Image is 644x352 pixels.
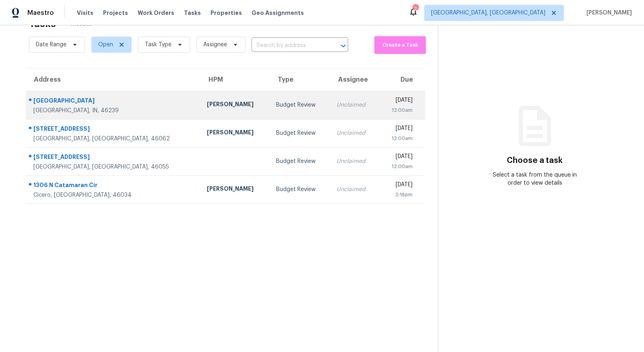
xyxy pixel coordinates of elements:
[385,106,413,114] div: 12:00am
[330,68,379,91] th: Assignee
[336,129,372,137] div: Unclaimed
[385,191,413,199] div: 2:16pm
[33,153,194,163] div: [STREET_ADDRESS]
[276,185,324,193] div: Budget Review
[145,41,171,49] span: Task Type
[385,181,413,191] div: [DATE]
[336,185,372,193] div: Unclaimed
[252,39,326,52] input: Search by address
[203,41,227,49] span: Assignee
[252,9,304,17] span: Geo Assignments
[487,171,583,187] div: Select a task from the queue in order to view details
[33,135,194,143] div: [GEOGRAPHIC_DATA], [GEOGRAPHIC_DATA], 46062
[138,9,174,17] span: Work Orders
[385,134,413,142] div: 12:00am
[98,41,113,49] span: Open
[338,40,349,51] button: Open
[336,101,372,109] div: Unclaimed
[336,157,372,165] div: Unclaimed
[413,5,418,13] div: 2
[431,9,545,17] span: [GEOGRAPHIC_DATA], [GEOGRAPHIC_DATA]
[27,9,54,17] span: Maestro
[270,68,330,91] th: Type
[33,163,194,171] div: [GEOGRAPHIC_DATA], [GEOGRAPHIC_DATA], 46055
[200,68,270,91] th: HPM
[211,9,242,17] span: Properties
[507,156,563,165] h3: Choose a task
[33,125,194,135] div: [STREET_ADDRESS]
[374,36,426,54] button: Create a Task
[379,68,425,91] th: Due
[36,41,66,49] span: Date Range
[385,96,413,106] div: [DATE]
[207,185,263,195] div: [PERSON_NAME]
[276,157,324,165] div: Budget Review
[207,100,263,110] div: [PERSON_NAME]
[385,124,413,134] div: [DATE]
[26,68,200,91] th: Address
[184,10,201,16] span: Tasks
[385,152,413,163] div: [DATE]
[276,101,324,109] div: Budget Review
[378,41,422,50] span: Create a Task
[207,128,263,138] div: [PERSON_NAME]
[33,97,194,107] div: [GEOGRAPHIC_DATA]
[33,107,194,115] div: [GEOGRAPHIC_DATA], IN, 46239
[583,9,632,17] span: [PERSON_NAME]
[33,191,194,199] div: Cicero, [GEOGRAPHIC_DATA], 46034
[29,20,56,28] h2: Tasks
[103,9,128,17] span: Projects
[77,9,93,17] span: Visits
[385,163,413,171] div: 12:00am
[276,129,324,137] div: Budget Review
[33,181,194,191] div: 1306 N Catamaran Cir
